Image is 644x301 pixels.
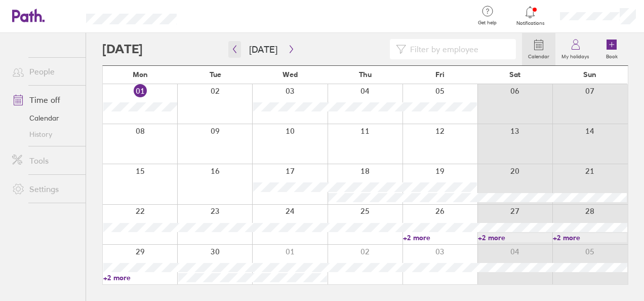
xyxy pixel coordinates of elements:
[555,33,595,65] a: My holidays
[4,90,86,110] a: Time off
[522,51,555,60] label: Calendar
[583,70,596,79] span: Sun
[595,33,628,65] a: Book
[514,20,547,26] span: Notifications
[133,70,148,79] span: Mon
[514,5,547,26] a: Notifications
[522,33,555,65] a: Calendar
[103,273,177,282] a: +2 more
[4,179,86,199] a: Settings
[553,233,627,242] a: +2 more
[241,41,286,58] button: [DATE]
[471,20,504,26] span: Get help
[210,70,221,79] span: Tue
[403,233,477,242] a: +2 more
[555,51,595,60] label: My holidays
[478,233,552,242] a: +2 more
[4,110,86,126] a: Calendar
[4,61,86,82] a: People
[406,40,510,59] input: Filter by employee
[283,70,298,79] span: Wed
[359,70,372,79] span: Thu
[509,70,520,79] span: Sat
[4,150,86,171] a: Tools
[4,126,86,142] a: History
[435,70,445,79] span: Fri
[600,51,624,60] label: Book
